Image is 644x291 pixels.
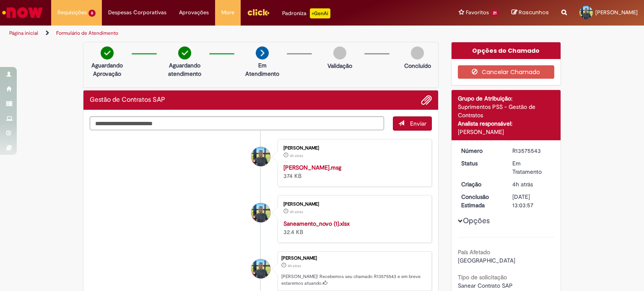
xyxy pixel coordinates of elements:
a: [PERSON_NAME].msg [283,164,341,171]
img: click_logo_yellow_360x200.png [247,6,270,18]
div: [PERSON_NAME] [281,256,427,261]
textarea: Digite sua mensagem aqui... [90,116,384,131]
div: 29/09/2025 10:03:53 [512,180,551,188]
div: Grupo de Atribuição: [458,94,555,103]
a: Saneamento_novo (1).xlsx [283,220,350,227]
div: 374 KB [283,163,423,180]
span: Favoritos [466,8,489,17]
span: 4h atrás [290,209,303,214]
span: Requisições [57,8,87,17]
img: arrow-next.png [256,46,269,59]
time: 29/09/2025 10:03:51 [290,153,303,158]
dt: Criação [455,180,506,188]
span: 4h atrás [512,180,533,188]
span: Sanear Contrato SAP [458,282,513,289]
span: 6 [88,10,96,17]
p: Validação [327,62,352,70]
span: Rascunhos [519,8,549,16]
a: Página inicial [9,30,38,36]
time: 29/09/2025 10:03:53 [512,180,533,188]
a: Rascunhos [512,9,549,17]
span: 4h atrás [288,263,301,268]
h2: Gestão de Contratos SAP Histórico de tíquete [90,96,165,104]
dt: Número [455,147,506,155]
div: Opções do Chamado [452,42,561,59]
span: Aprovações [179,8,209,17]
div: [PERSON_NAME] [283,146,423,151]
p: +GenAi [310,8,330,18]
p: Concluído [404,62,431,70]
p: [PERSON_NAME]! Recebemos seu chamado R13575543 e em breve estaremos atuando. [281,273,427,286]
span: Despesas Corporativas [108,8,166,17]
div: [PERSON_NAME] [458,128,555,136]
button: Enviar [393,116,432,131]
button: Adicionar anexos [421,95,432,106]
span: 4h atrás [290,153,303,158]
div: 32.4 KB [283,219,423,236]
button: Cancelar Chamado [458,65,555,79]
dt: Status [455,159,506,167]
div: Em Tratamento [512,159,551,176]
img: ServiceNow [1,4,44,21]
span: [PERSON_NAME] [595,9,638,16]
b: País Afetado [458,248,490,256]
span: [GEOGRAPHIC_DATA] [458,257,515,264]
time: 29/09/2025 10:03:45 [290,209,303,214]
a: Formulário de Atendimento [56,30,118,36]
div: Leonardo Cardoso [251,203,270,222]
ul: Trilhas de página [6,26,423,41]
div: Analista responsável: [458,119,555,128]
div: Suprimentos PSS - Gestão de Contratos [458,103,555,119]
span: Enviar [410,120,426,127]
div: Padroniza [282,8,330,18]
dt: Conclusão Estimada [455,193,506,209]
img: img-circle-grey.png [411,46,424,59]
p: Aguardando atendimento [164,61,205,78]
span: More [221,8,234,17]
div: R13575543 [512,147,551,155]
img: check-circle-green.png [178,46,191,59]
img: check-circle-green.png [101,46,114,59]
p: Em Atendimento [242,61,283,78]
div: Leonardo Cardoso [251,147,270,166]
div: [DATE] 13:03:57 [512,193,551,209]
span: 21 [491,10,499,17]
div: [PERSON_NAME] [283,202,423,207]
b: Tipo de solicitação [458,273,507,281]
p: Aguardando Aprovação [87,61,127,78]
div: Leonardo Cardoso [251,259,270,278]
img: img-circle-grey.png [333,46,346,59]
